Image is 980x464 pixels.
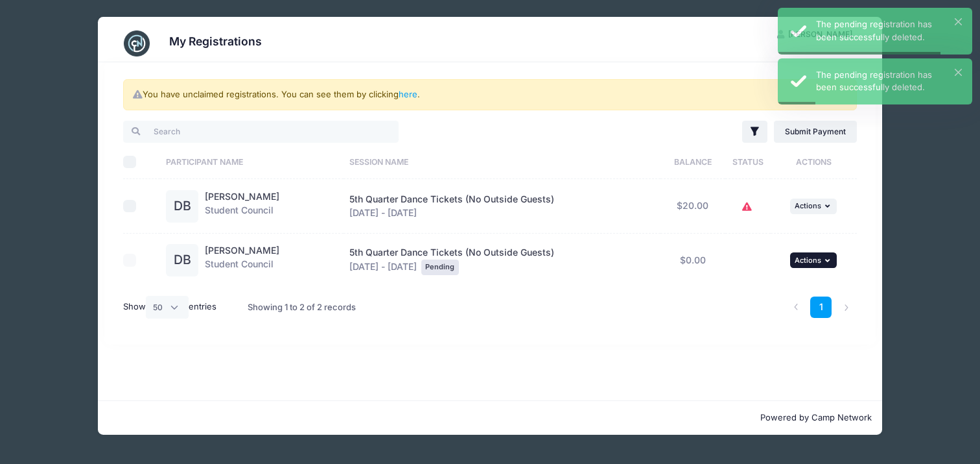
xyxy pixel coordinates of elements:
[421,260,459,275] div: Pending
[248,293,356,323] div: Showing 1 to 2 of 2 records
[766,23,863,45] button: [PERSON_NAME]
[205,191,279,202] a: [PERSON_NAME]
[795,256,821,265] span: Actions
[123,296,216,318] label: Show entries
[955,18,962,25] button: ×
[349,193,554,204] span: 5th Quarter Dance Tickets (No Outside Guests)
[816,69,962,94] div: The pending registration has been successfully deleted.
[349,246,654,275] div: [DATE] - [DATE]
[205,190,279,223] div: Student Council
[399,89,417,99] a: here
[725,145,771,179] th: Status: activate to sort column ascending
[774,121,857,143] a: Submit Payment
[955,69,962,76] button: ×
[166,190,198,223] div: DB
[205,244,279,276] div: Student Council
[790,252,837,268] button: Actions
[660,179,725,234] td: $20.00
[124,31,150,56] img: CampNetwork
[816,18,962,43] div: The pending registration has been successfully deleted.
[146,296,189,318] select: Showentries
[169,34,262,48] h3: My Registrations
[123,145,160,179] th: Select All
[349,193,654,220] div: [DATE] - [DATE]
[660,145,725,179] th: Balance: activate to sort column ascending
[795,201,821,210] span: Actions
[166,201,198,212] a: DB
[344,145,660,179] th: Session Name: activate to sort column ascending
[123,121,399,143] input: Search
[790,199,837,214] button: Actions
[166,255,198,266] a: DB
[108,411,872,424] p: Powered by Camp Network
[771,145,857,179] th: Actions: activate to sort column ascending
[160,145,344,179] th: Participant Name: activate to sort column ascending
[166,244,198,276] div: DB
[660,234,725,287] td: $0.00
[205,245,279,256] a: [PERSON_NAME]
[123,79,857,110] div: You have unclaimed registrations. You can see them by clicking .
[349,247,554,258] span: 5th Quarter Dance Tickets (No Outside Guests)
[810,297,832,318] a: 1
